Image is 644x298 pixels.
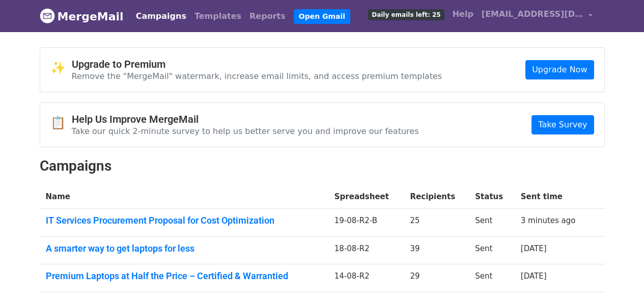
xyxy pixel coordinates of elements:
[50,116,72,130] span: 📋
[404,209,469,237] td: 25
[40,185,328,209] th: Name
[469,209,514,237] td: Sent
[328,209,404,237] td: 19-08-R2-B
[40,6,124,27] a: MergeMail
[521,272,547,281] a: [DATE]
[72,113,419,125] h4: Help Us Improve MergeMail
[531,115,594,134] a: Take Survey
[404,236,469,264] td: 39
[469,185,514,209] th: Status
[469,264,514,292] td: Sent
[50,61,72,75] span: ✨
[482,8,583,20] span: [EMAIL_ADDRESS][DOMAIN_NAME]
[404,264,469,292] td: 29
[368,9,444,20] span: Daily emails left: 25
[40,157,605,175] h2: Campaigns
[515,185,591,209] th: Sent time
[72,58,442,70] h4: Upgrade to Premium
[469,236,514,264] td: Sent
[46,215,322,226] a: IT Services Procurement Proposal for Cost Optimization
[190,6,245,26] a: Templates
[525,60,594,79] a: Upgrade Now
[40,8,55,23] img: MergeMail logo
[404,185,469,209] th: Recipients
[328,185,404,209] th: Spreadsheet
[521,216,576,225] a: 3 minutes ago
[478,4,597,28] a: [EMAIL_ADDRESS][DOMAIN_NAME]
[449,4,478,24] a: Help
[245,6,290,26] a: Reports
[294,9,350,24] a: Open Gmail
[72,126,419,137] p: Take our quick 2-minute survey to help us better serve you and improve our features
[72,71,442,82] p: Remove the "MergeMail" watermark, increase email limits, and access premium templates
[132,6,190,26] a: Campaigns
[328,264,404,292] td: 14-08-R2
[46,270,322,282] a: Premium Laptops at Half the Price – Certified & Warrantied
[46,243,322,254] a: A smarter way to get laptops for less
[521,244,547,253] a: [DATE]
[328,236,404,264] td: 18-08-R2
[364,4,448,24] a: Daily emails left: 25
